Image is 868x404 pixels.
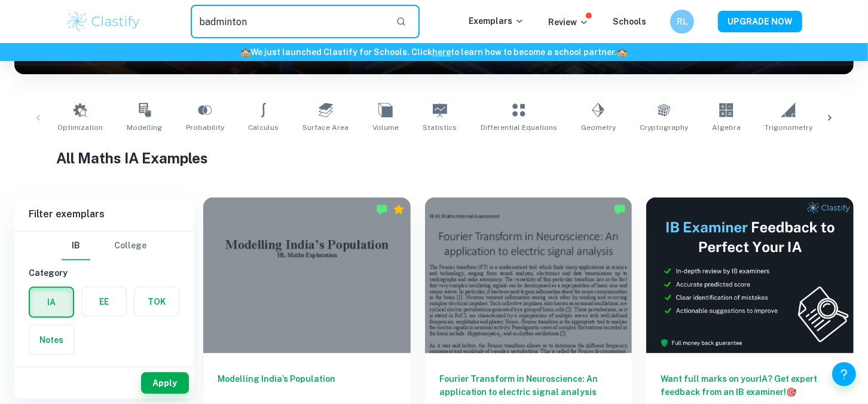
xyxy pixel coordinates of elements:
[191,5,386,38] input: Search for any exemplars...
[712,122,741,133] span: Algebra
[241,47,251,57] span: 🏫
[614,203,626,215] img: Marked
[670,10,694,34] button: RL
[302,122,349,133] span: Surface Area
[2,45,866,59] h6: We just launched Clastify for Schools. Click to learn how to become a school partner.
[66,10,142,34] img: Clastify logo
[248,122,279,133] span: Calculus
[82,287,126,316] button: EE
[29,266,179,280] h6: Category
[661,372,839,399] h6: Want full marks on your IA ? Get expert feedback from an IB examiner!
[646,198,854,353] img: Thumbnail
[718,11,802,32] button: UPGRADE NOW
[433,47,451,57] a: here
[618,47,628,57] span: 🏫
[57,122,103,133] span: Optimization
[186,122,224,133] span: Probability
[376,203,388,215] img: Marked
[613,17,646,26] a: Schools
[62,232,146,260] div: Filter type choice
[56,147,812,169] h1: All Maths IA Examples
[832,362,856,386] button: Help and Feedback
[14,198,194,231] h6: Filter exemplars
[640,122,688,133] span: Cryptography
[114,232,146,260] button: College
[29,326,74,354] button: Notes
[676,15,689,28] h6: RL
[423,122,457,133] span: Statistics
[581,122,616,133] span: Geometry
[372,122,399,133] span: Volume
[30,288,73,317] button: IA
[481,122,557,133] span: Differential Equations
[548,16,589,29] p: Review
[135,287,179,316] button: TOK
[469,14,524,28] p: Exemplars
[62,232,90,260] button: IB
[127,122,162,133] span: Modelling
[393,203,405,215] div: Premium
[141,372,189,394] button: Apply
[786,387,796,397] span: 🎯
[765,122,812,133] span: Trigonometry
